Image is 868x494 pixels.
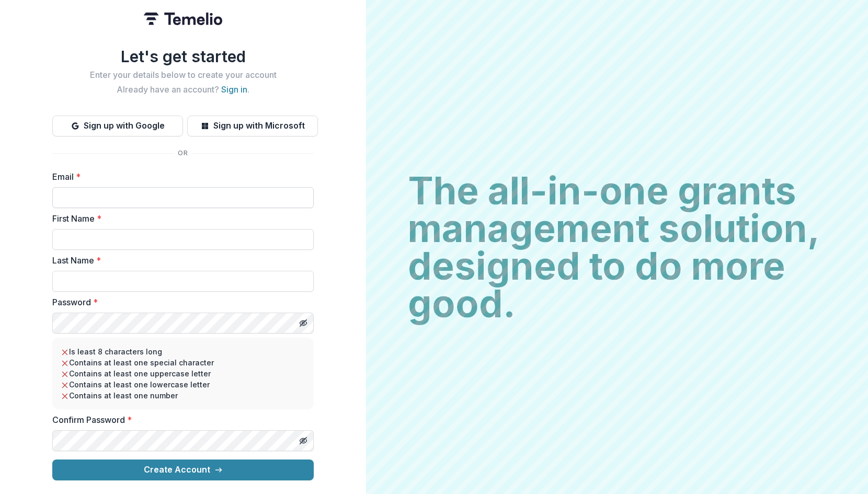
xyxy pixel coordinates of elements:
[52,413,307,426] label: Confirm Password
[221,84,247,95] a: Sign in
[61,346,305,357] li: Is least 8 characters long
[61,368,305,379] li: Contains at least one uppercase letter
[52,296,307,308] label: Password
[52,70,314,80] h2: Enter your details below to create your account
[295,315,312,331] button: Toggle password visibility
[61,379,305,390] li: Contains at least one lowercase letter
[52,47,314,66] h1: Let's get started
[52,170,307,183] label: Email
[52,459,314,480] button: Create Account
[52,116,183,136] button: Sign up with Google
[61,390,305,401] li: Contains at least one number
[144,13,222,25] img: Temelio
[52,212,307,225] label: First Name
[52,85,314,95] h2: Already have an account? .
[187,116,318,136] button: Sign up with Microsoft
[61,357,305,368] li: Contains at least one special character
[295,432,312,449] button: Toggle password visibility
[52,254,307,267] label: Last Name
